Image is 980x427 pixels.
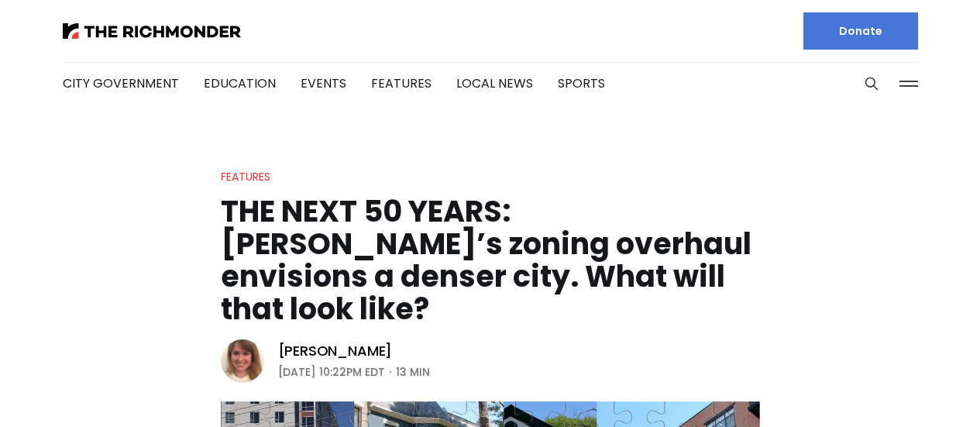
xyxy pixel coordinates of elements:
a: [PERSON_NAME] [278,342,393,360]
iframe: portal-trigger [849,351,980,427]
button: Search this site [860,72,883,95]
h1: THE NEXT 50 YEARS: [PERSON_NAME]’s zoning overhaul envisions a denser city. What will that look l... [221,195,760,325]
a: City Government [63,74,179,92]
img: The Richmonder [63,23,241,39]
a: Features [371,74,432,92]
a: Education [204,74,276,92]
span: 13 min [396,363,430,381]
time: [DATE] 10:22PM EDT [278,363,385,381]
img: Sarah Vogelsong [221,339,264,383]
a: Features [221,169,270,184]
a: Donate [803,12,918,50]
a: Events [301,74,346,92]
a: Sports [558,74,605,92]
a: Local News [456,74,533,92]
